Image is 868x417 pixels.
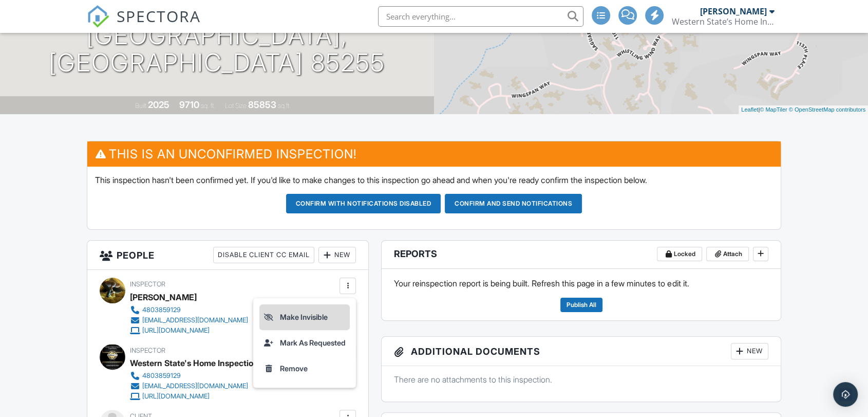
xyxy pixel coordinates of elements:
a: Mark As Requested [259,330,350,356]
a: Remove [259,356,350,382]
a: Leaflet [741,106,758,113]
span: SPECTORA [117,5,201,27]
div: [EMAIL_ADDRESS][DOMAIN_NAME] [142,316,248,324]
div: [URL][DOMAIN_NAME] [142,327,210,335]
p: There are no attachments to this inspection. [394,374,768,385]
span: sq. ft. [201,102,215,110]
input: Search everything... [378,6,583,27]
div: 2025 [148,99,169,110]
div: [EMAIL_ADDRESS][DOMAIN_NAME] [142,382,248,390]
a: 4803859129 [130,371,272,381]
span: Inspector [130,347,165,354]
div: [PERSON_NAME] [700,6,767,16]
a: © MapTiler [760,106,787,113]
span: Lot Size [225,102,247,110]
div: Disable Client CC Email [213,247,314,263]
h3: Additional Documents [382,337,781,366]
a: [EMAIL_ADDRESS][DOMAIN_NAME] [130,381,272,391]
p: This inspection hasn't been confirmed yet. If you'd like to make changes to this inspection go ah... [95,174,773,186]
div: 4803859129 [142,372,181,380]
span: Built [135,102,146,110]
h3: People [87,241,368,270]
button: Confirm and send notifications [445,194,582,213]
span: sq.ft. [278,102,291,110]
div: | [739,105,868,114]
a: Make Invisible [259,304,350,330]
a: [URL][DOMAIN_NAME] [130,325,248,336]
a: SPECTORA [87,14,201,35]
a: 4803859129 [130,305,248,315]
div: [URL][DOMAIN_NAME] [142,392,210,401]
div: New [318,247,356,263]
a: [URL][DOMAIN_NAME] [130,391,272,402]
h3: This is an Unconfirmed Inspection! [87,141,781,167]
div: Western State's Home Inspections [130,355,262,371]
div: 85853 [248,99,276,110]
span: Inspector [130,280,165,288]
div: Western State’s Home Inspections LLC [672,16,775,27]
div: [PERSON_NAME] [130,289,197,305]
div: New [731,343,768,359]
a: [EMAIL_ADDRESS][DOMAIN_NAME] [130,315,248,325]
div: 4803859129 [142,306,181,314]
div: Open Intercom Messenger [833,382,858,407]
a: © OpenStreetMap contributors [789,106,865,113]
div: 9710 [179,99,199,110]
button: Confirm with notifications disabled [286,194,441,213]
img: The Best Home Inspection Software - Spectora [87,5,109,28]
